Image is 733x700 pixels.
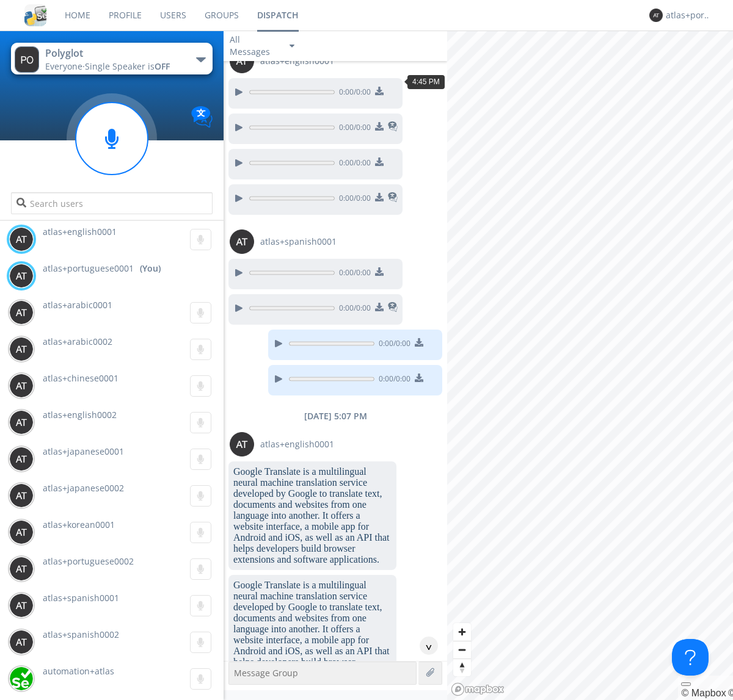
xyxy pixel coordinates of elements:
span: atlas+arabic0002 [43,336,112,347]
img: 373638.png [9,593,34,618]
span: atlas+korean0001 [43,519,115,530]
div: atlas+portuguese0001 [666,9,712,21]
span: atlas+english0001 [43,226,117,237]
span: atlas+arabic0001 [43,299,112,311]
img: download media button [375,87,384,95]
img: download media button [375,303,384,311]
span: 0:00 / 0:00 [335,267,371,281]
span: atlas+spanish0002 [43,629,119,640]
img: 373638.png [9,447,34,471]
span: OFF [155,60,170,72]
span: atlas+english0001 [260,55,334,67]
img: 373638.png [9,483,34,508]
span: atlas+portuguese0002 [43,555,134,567]
img: caret-down-sm.svg [290,45,294,48]
div: (You) [140,262,161,275]
img: 373638.png [9,630,34,654]
img: Translation enabled [191,106,213,128]
img: 373638.png [9,227,34,251]
div: [DATE] 5:07 PM [224,410,447,422]
img: 373638.png [649,9,663,22]
div: ^ [420,637,438,655]
div: All Messages [230,34,279,58]
button: Toggle attribution [681,682,691,686]
iframe: Toggle Customer Support [672,639,709,676]
button: Zoom in [453,623,471,641]
img: 373638.png [230,49,254,73]
img: download media button [375,157,384,166]
span: 4:45 PM [412,78,440,86]
span: 0:00 / 0:00 [335,87,371,100]
input: Search users [11,192,212,214]
span: This is a translated message [388,120,398,135]
span: automation+atlas [43,665,114,677]
span: atlas+japanese0002 [43,482,124,494]
a: Mapbox logo [451,682,505,696]
img: 373638.png [9,410,34,435]
img: 373638.png [230,229,254,254]
img: download media button [375,267,384,276]
img: cddb5a64eb264b2086981ab96f4c1ba7 [24,4,46,26]
img: 373638.png [9,373,34,398]
span: atlas+japanese0001 [43,446,124,457]
img: 373638.png [9,337,34,361]
span: This is a translated message [388,300,398,316]
img: d2d01cd9b4174d08988066c6d424eccd [9,666,34,691]
span: 0:00 / 0:00 [374,338,410,352]
img: 373638.png [15,46,39,73]
span: 0:00 / 0:00 [335,193,371,206]
img: download media button [415,338,423,347]
img: 373638.png [9,520,34,544]
span: 0:00 / 0:00 [374,373,410,387]
img: 373638.png [230,432,254,456]
img: translated-message [388,121,398,131]
span: atlas+chinese0001 [43,372,119,384]
img: translated-message [388,302,398,312]
img: download media button [375,122,384,131]
img: 373638.png [9,264,34,288]
button: PolyglotEveryone·Single Speaker isOFF [11,43,212,74]
div: Everyone · [45,60,183,73]
span: This is a translated message [388,190,398,206]
button: Reset bearing to north [453,659,471,676]
span: 0:00 / 0:00 [335,157,371,171]
span: atlas+english0001 [260,438,334,450]
img: download media button [415,373,423,382]
dc-p: Google Translate is a multilingual neural machine translation service developed by Google to tran... [233,466,392,565]
button: Zoom out [453,641,471,659]
a: Mapbox [681,688,726,698]
div: Polyglot [45,46,183,60]
span: atlas+english0002 [43,409,117,420]
dc-p: Google Translate is a multilingual neural machine translation service developed by Google to tran... [233,580,392,679]
img: 373638.png [9,557,34,581]
img: 373638.png [9,300,34,325]
span: atlas+spanish0001 [43,592,119,604]
span: 0:00 / 0:00 [335,122,371,135]
span: 0:00 / 0:00 [335,303,371,316]
span: atlas+spanish0001 [260,236,337,248]
span: Single Speaker is [85,60,170,72]
span: atlas+portuguese0001 [43,262,134,275]
span: Reset bearing to north [453,659,471,676]
img: translated-message [388,192,398,202]
img: download media button [375,193,384,201]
